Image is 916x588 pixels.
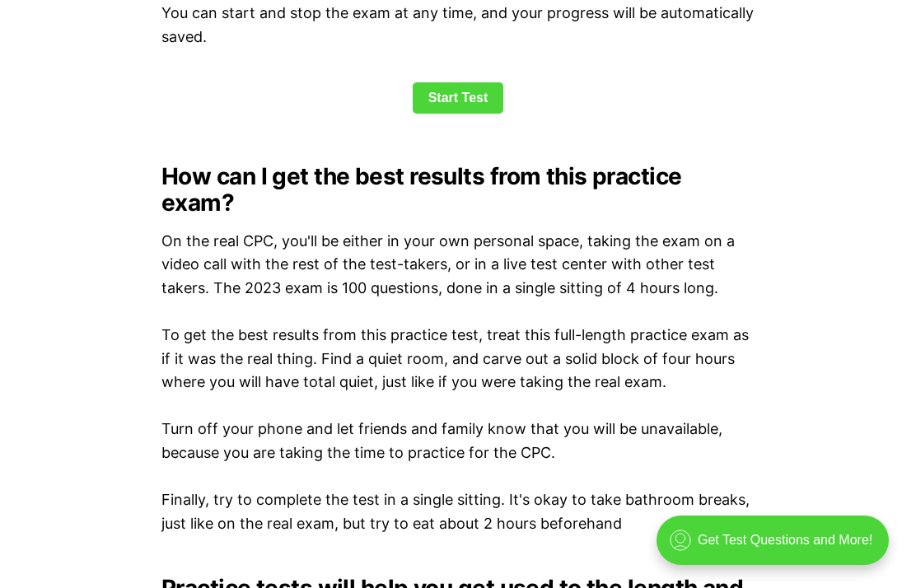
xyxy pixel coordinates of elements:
[161,2,755,49] p: You can start and stop the exam at any time, and your progress will be automatically saved.
[161,418,755,465] p: Turn off your phone and let friends and family know that you will be unavailable, because you are...
[161,324,755,394] p: To get the best results from this practice test, treat this full-length practice exam as if it wa...
[161,488,755,536] p: Finally, try to complete the test in a single sitting. It's okay to take bathroom breaks, just li...
[161,163,755,216] h2: How can I get the best results from this practice exam?
[643,507,916,588] iframe: portal-trigger
[413,82,504,114] a: Start Test
[161,230,755,301] p: On the real CPC, you'll be either in your own personal space, taking the exam on a video call wit...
